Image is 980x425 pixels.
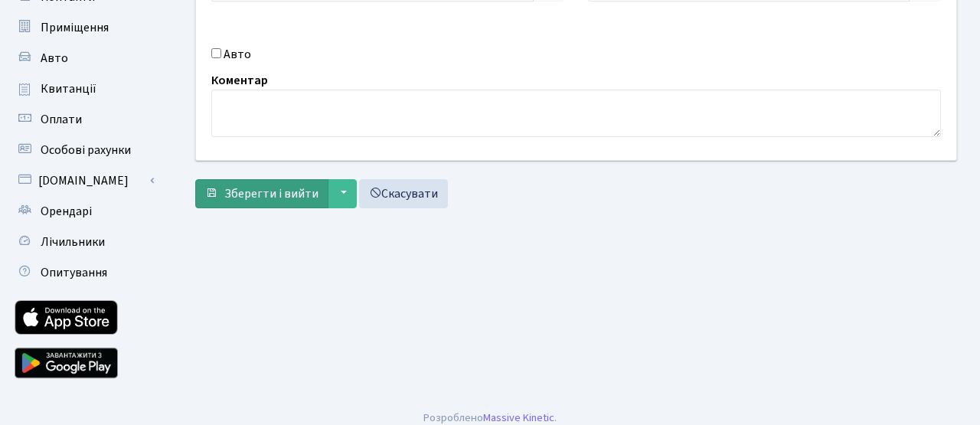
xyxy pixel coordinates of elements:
[41,234,105,250] span: Лічильники
[41,264,107,281] span: Опитування
[8,104,161,135] a: Оплати
[8,227,161,257] a: Лічильники
[359,179,448,208] a: Скасувати
[8,196,161,227] a: Орендарі
[8,12,161,43] a: Приміщення
[211,71,268,90] label: Коментар
[41,19,109,36] span: Приміщення
[8,74,161,104] a: Квитанції
[224,185,318,202] span: Зберегти і вийти
[41,80,96,97] span: Квитанції
[41,142,131,159] span: Особові рахунки
[8,257,161,288] a: Опитування
[41,203,92,220] span: Орендарі
[8,43,161,74] a: Авто
[195,179,328,208] button: Зберегти і вийти
[8,135,161,165] a: Особові рахунки
[224,45,251,64] label: Авто
[41,50,68,67] span: Авто
[41,111,82,128] span: Оплати
[8,165,161,196] a: [DOMAIN_NAME]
